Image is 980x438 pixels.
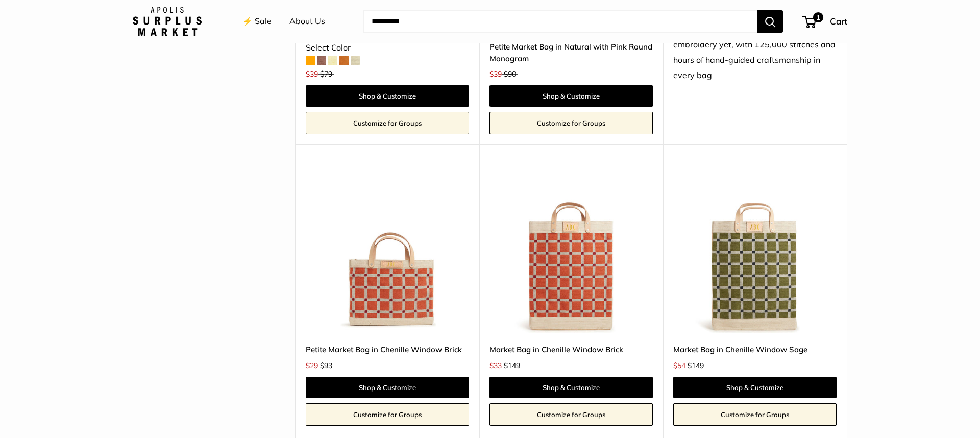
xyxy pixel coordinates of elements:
[306,361,318,370] span: $29
[363,10,757,33] input: Search...
[504,69,516,79] span: $90
[673,403,837,426] a: Customize for Groups
[813,12,823,22] span: 1
[489,41,653,65] a: Petite Market Bag in Natural with Pink Round Monogram
[306,170,469,333] img: Petite Market Bag in Chenille Window Brick
[489,361,502,370] span: $33
[306,170,469,333] a: Petite Market Bag in Chenille Window BrickPetite Market Bag in Chenille Window Brick
[489,170,653,333] a: Market Bag in Chenille Window BrickMarket Bag in Chenille Window Brick
[320,361,332,370] span: $93
[133,7,202,36] img: Apolis: Surplus Market
[688,361,704,370] span: $149
[489,112,653,134] a: Customize for Groups
[504,361,520,370] span: $149
[320,69,332,79] span: $79
[306,344,469,355] a: Petite Market Bag in Chenille Window Brick
[306,85,469,107] a: Shop & Customize
[673,377,837,398] a: Shop & Customize
[673,170,837,333] img: Market Bag in Chenille Window Sage
[673,22,837,83] div: [PERSON_NAME]—our most detailed embroidery yet, with 125,000 stitches and hours of hand-guided cr...
[489,377,653,398] a: Shop & Customize
[306,69,318,79] span: $39
[306,112,469,134] a: Customize for Groups
[489,170,653,333] img: Market Bag in Chenille Window Brick
[673,344,837,355] a: Market Bag in Chenille Window Sage
[673,361,685,370] span: $54
[489,85,653,107] a: Shop & Customize
[673,170,837,333] a: Market Bag in Chenille Window SageMarket Bag in Chenille Window Sage
[306,377,469,398] a: Shop & Customize
[757,10,783,33] button: Search
[489,344,653,355] a: Market Bag in Chenille Window Brick
[242,14,272,29] a: ⚡️ Sale
[289,14,325,29] a: About Us
[306,40,469,56] div: Select Color
[489,69,502,79] span: $39
[830,16,847,27] span: Cart
[803,13,847,30] a: 1 Cart
[306,403,469,426] a: Customize for Groups
[489,403,653,426] a: Customize for Groups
